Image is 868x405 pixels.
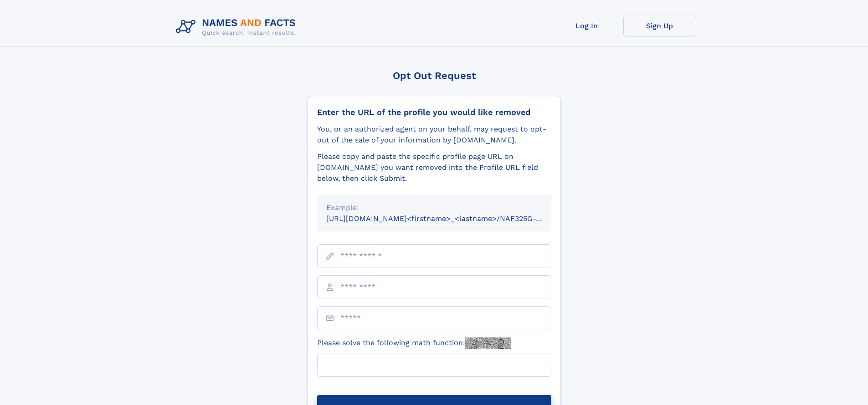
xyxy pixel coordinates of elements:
[326,214,569,223] small: [URL][DOMAIN_NAME]<firstname>_<lastname>/NAF325G-xxxxxxxx
[317,337,511,349] label: Please solve the following math function:
[317,151,551,184] div: Please copy and paste the specific profile page URL on [DOMAIN_NAME] you want removed into the Pr...
[326,202,542,213] div: Example:
[317,124,551,146] div: You, or an authorized agent on your behalf, may request to opt-out of the sale of your informatio...
[623,15,696,37] a: Sign Up
[308,70,561,81] div: Opt Out Request
[317,107,551,117] div: Enter the URL of the profile you would like removed
[550,15,623,37] a: Log In
[172,15,303,39] img: Logo Names and Facts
